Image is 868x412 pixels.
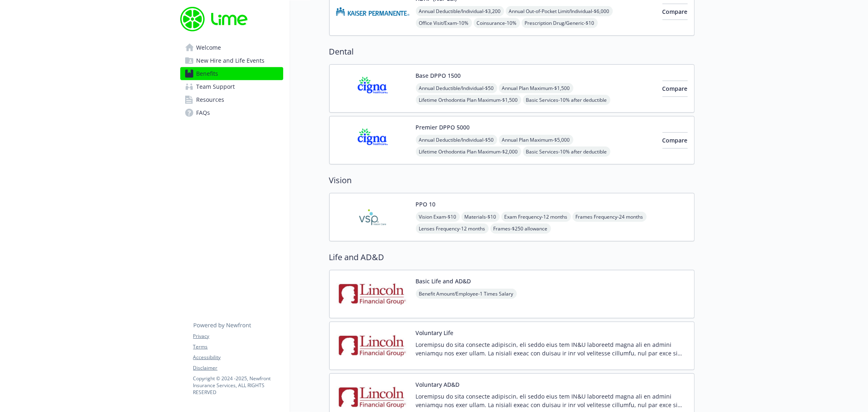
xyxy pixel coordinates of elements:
p: Loremipsu do sita consecte adipiscin, eli seddo eius tem IN&U laboreetd magna ali en admini venia... [416,392,688,409]
span: Compare [662,8,688,15]
span: Compare [662,85,688,92]
button: Voluntary AD&D [416,380,460,389]
button: Compare [662,4,688,20]
button: Premier DPPO 5000 [416,123,470,131]
span: Benefit Amount/Employee - 1 Times Salary [416,289,517,299]
img: CIGNA carrier logo [336,123,409,158]
span: Prescription Drug/Generic - $10 [522,18,598,28]
a: FAQs [180,106,283,119]
span: Resources [197,93,225,106]
img: Lincoln Financial Group carrier logo [336,277,409,311]
span: Welcome [197,41,221,54]
p: Copyright © 2024 - 2025 , Newfront Insurance Services, ALL RIGHTS RESERVED [193,375,283,396]
h2: Life and AD&D [329,251,695,263]
span: Basic Services - 10% after deductible [523,147,610,157]
a: Privacy [193,333,283,340]
span: Annual Deductible/Individual - $3,200 [416,6,504,16]
a: Welcome [180,41,283,54]
a: Disclaimer [193,364,283,372]
span: FAQs [197,106,210,119]
span: Benefits [197,67,219,80]
span: Team Support [197,80,235,93]
span: Lenses Frequency - 12 months [416,224,489,234]
p: Loremipsu do sita consecte adipiscin, eli seddo eius tem IN&U laboreetd magna ali en admini venia... [416,340,688,357]
span: Annual Out-of-Pocket Limit/Individual - $6,000 [506,6,613,16]
button: Basic Life and AD&D [416,277,471,285]
span: Annual Deductible/Individual - $50 [416,135,497,145]
a: Accessibility [193,354,283,361]
button: Compare [662,132,688,149]
span: Annual Plan Maximum - $5,000 [499,135,573,145]
a: Team Support [180,80,283,93]
img: Vision Service Plan carrier logo [336,200,409,234]
span: Basic Services - 10% after deductible [523,95,610,105]
span: Lifetime Orthodontia Plan Maximum - $2,000 [416,147,521,157]
button: Voluntary Life [416,329,454,337]
span: New Hire and Life Events [197,54,265,67]
span: Lifetime Orthodontia Plan Maximum - $1,500 [416,95,521,105]
span: Frames - $250 allowance [490,224,551,234]
h2: Vision [329,174,695,186]
a: Resources [180,93,283,106]
h2: Dental [329,46,695,58]
button: Base DPPO 1500 [416,71,461,80]
button: PPO 10 [416,200,436,208]
span: Annual Deductible/Individual - $50 [416,83,497,93]
span: Vision Exam - $10 [416,212,460,222]
span: Frames Frequency - 24 months [573,212,647,222]
img: CIGNA carrier logo [336,71,409,106]
a: Benefits [180,67,283,80]
span: Compare [662,136,688,144]
a: Terms [193,343,283,351]
span: Coinsurance - 10% [474,18,520,28]
img: Lincoln Financial Group carrier logo [336,329,409,363]
span: Exam Frequency - 12 months [501,212,571,222]
span: Annual Plan Maximum - $1,500 [499,83,573,93]
button: Compare [662,81,688,97]
a: New Hire and Life Events [180,54,283,67]
span: Materials - $10 [461,212,500,222]
span: Office Visit/Exam - 10% [416,18,472,28]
